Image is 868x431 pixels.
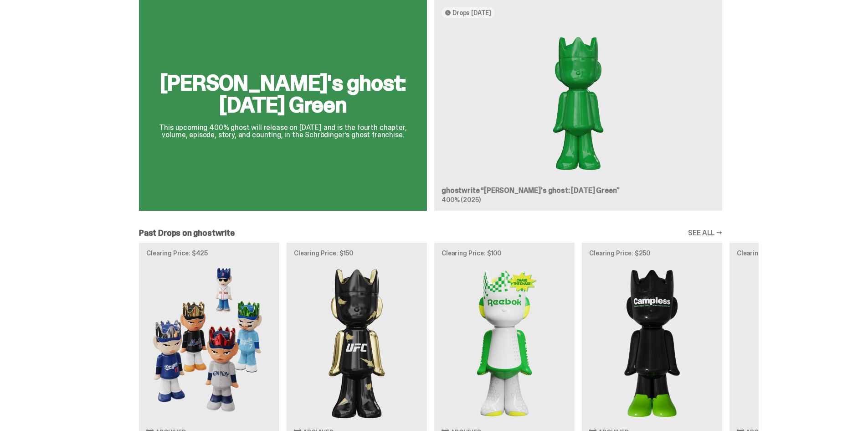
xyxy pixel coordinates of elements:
[589,250,715,256] p: Clearing Price: $250
[150,72,416,116] h2: [PERSON_NAME]'s ghost: [DATE] Green
[294,250,420,256] p: Clearing Price: $150
[150,124,416,139] p: This upcoming 400% ghost will release on [DATE] and is the fourth chapter, volume, episode, story...
[146,264,272,421] img: Game Face (2025)
[442,264,567,421] img: Court Victory
[737,264,863,421] img: Schrödinger's ghost: Orange Vibe
[146,250,272,256] p: Clearing Price: $425
[737,250,863,256] p: Clearing Price: $150
[589,264,715,421] img: Campless
[442,196,480,204] span: 400% (2025)
[442,187,715,194] h3: ghostwrite “[PERSON_NAME]'s ghost: [DATE] Green”
[139,229,235,237] h2: Past Drops on ghostwrite
[442,250,567,256] p: Clearing Price: $100
[294,264,420,421] img: Ruby
[688,229,722,237] a: SEE ALL →
[442,26,715,180] img: Schrödinger's ghost: Sunday Green
[452,9,491,16] span: Drops [DATE]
